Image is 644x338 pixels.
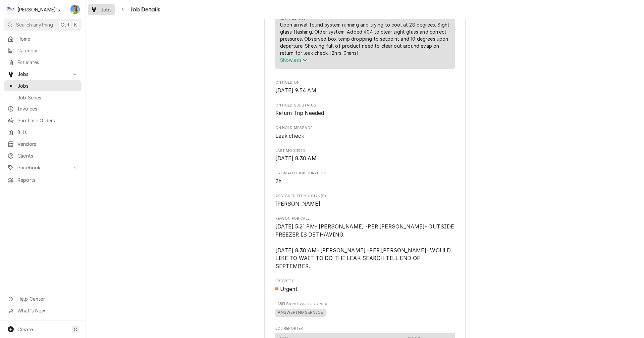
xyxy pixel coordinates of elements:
[275,301,455,307] span: Labels
[17,176,78,183] span: Reports
[275,109,455,117] span: On Hold SubStatus
[275,216,455,270] div: Reason For Call
[88,4,115,15] a: Jobs
[275,103,455,117] div: On Hold SubStatus
[275,178,281,184] span: 2h
[275,132,455,140] span: On Hold Message
[4,80,82,91] a: Jobs
[275,103,455,108] span: On Hold SubStatus
[275,194,455,199] span: Assigned Technician(s)
[4,127,82,138] a: Bills
[17,6,67,13] div: [PERSON_NAME]'s Refrigeration
[70,5,80,14] div: GA
[275,216,455,221] span: Reason For Call
[17,82,78,89] span: Jobs
[275,223,455,270] span: Reason For Call
[128,5,161,14] span: Job Details
[4,150,82,161] a: Clients
[4,45,82,56] a: Calendar
[275,201,321,207] span: [PERSON_NAME]
[17,94,78,101] span: Job Series
[61,21,69,28] span: Ctrl
[275,285,455,293] span: Priority
[17,327,33,332] span: Create
[275,148,455,163] div: Last Modified
[4,174,82,185] a: Reports
[74,21,77,28] span: K
[4,92,82,103] a: Job Series
[4,115,82,126] a: Purchase Orders
[280,57,307,63] span: Show less
[280,14,450,56] div: [DATE] CW - Upon arrival found system running and trying to cool at 28 degrees. Sight glass flash...
[275,80,455,85] span: On Hold On
[16,21,53,28] span: Search anything
[280,56,450,64] button: Showless
[17,47,78,54] span: Calendar
[70,5,80,14] div: Greg Austin's Avatar
[74,326,77,333] span: C
[4,162,82,173] a: Go to Pricebook
[4,19,82,31] button: Search anythingCtrlK
[275,171,455,176] span: Estimated Job Duration
[275,285,455,293] div: Urgent
[4,138,82,150] a: Vendors
[4,57,82,68] a: Estimates
[17,35,78,42] span: Home
[4,103,82,114] a: Invoices
[275,194,455,208] div: Assigned Technician(s)
[17,307,77,314] span: What's New
[275,125,455,140] div: On Hold Message
[289,302,327,306] span: (Only Visible to You)
[6,5,15,14] div: Clay's Refrigeration's Avatar
[17,164,68,171] span: Pricebook
[4,69,82,80] a: Go to Jobs
[17,152,78,159] span: Clients
[275,155,455,163] span: Last Modified
[4,305,82,316] a: Go to What's New
[4,33,82,44] a: Home
[17,295,77,302] span: Help Center
[275,308,455,318] span: [object Object]
[275,279,455,293] div: Priority
[275,200,455,208] span: Assigned Technician(s)
[275,309,326,317] span: ANSWERING SERVICE
[275,80,455,94] div: On Hold On
[6,5,15,14] div: C
[275,87,316,94] span: [DATE] 9:54 AM
[275,87,455,95] span: On Hold On
[275,171,455,185] div: Estimated Job Duration
[275,223,456,269] span: [DATE] 5:21 PM- [PERSON_NAME] -PER [PERSON_NAME]- OUTSIDE FREEZER IS DETHAWING. [DATE] 8:30 AM- [...
[275,155,317,162] span: [DATE] 8:30 AM
[17,105,78,112] span: Invoices
[275,279,455,284] span: Priority
[17,129,78,136] span: Bills
[4,293,82,304] a: Go to Help Center
[275,148,455,154] span: Last Modified
[275,125,455,131] span: On Hold Message
[275,133,305,139] span: Leak check
[275,326,455,331] span: Job Reporter
[275,177,455,185] span: Estimated Job Duration
[118,4,128,15] button: Navigate back
[101,6,112,13] span: Jobs
[275,110,324,116] span: Return Trip Needed
[17,59,78,66] span: Estimates
[17,117,78,124] span: Purchase Orders
[17,71,68,78] span: Jobs
[275,301,455,318] div: [object Object]
[17,140,78,147] span: Vendors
